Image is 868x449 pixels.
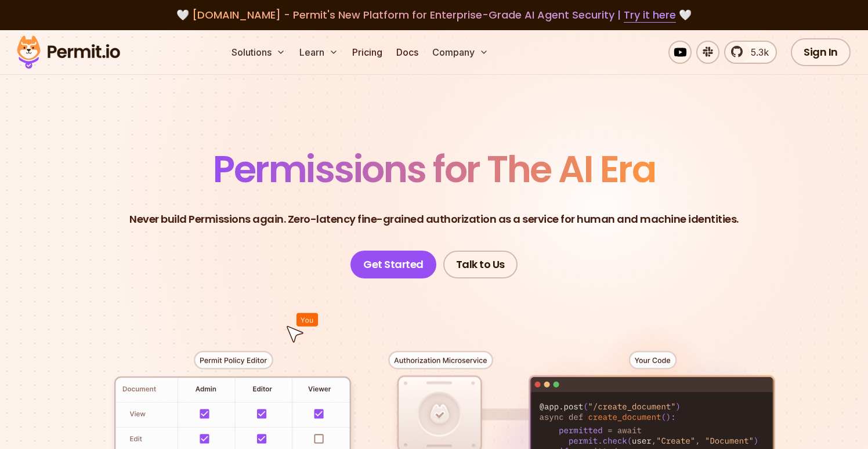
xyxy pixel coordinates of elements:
span: 5.3k [744,45,769,59]
button: Learn [295,41,343,64]
p: Never build Permissions again. Zero-latency fine-grained authorization as a service for human and... [129,211,739,227]
button: Solutions [227,41,290,64]
span: [DOMAIN_NAME] - Permit's New Platform for Enterprise-Grade AI Agent Security | [192,8,676,22]
span: Permissions for The AI Era [213,143,655,195]
div: 🤍 🤍 [28,7,840,23]
a: Pricing [348,41,387,64]
a: Try it here [624,8,676,23]
a: Sign In [791,38,851,66]
a: Talk to Us [443,251,518,278]
a: Get Started [350,251,436,278]
img: Permit logo [12,32,125,72]
a: Docs [392,41,423,64]
a: 5.3k [724,41,777,64]
button: Company [428,41,493,64]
